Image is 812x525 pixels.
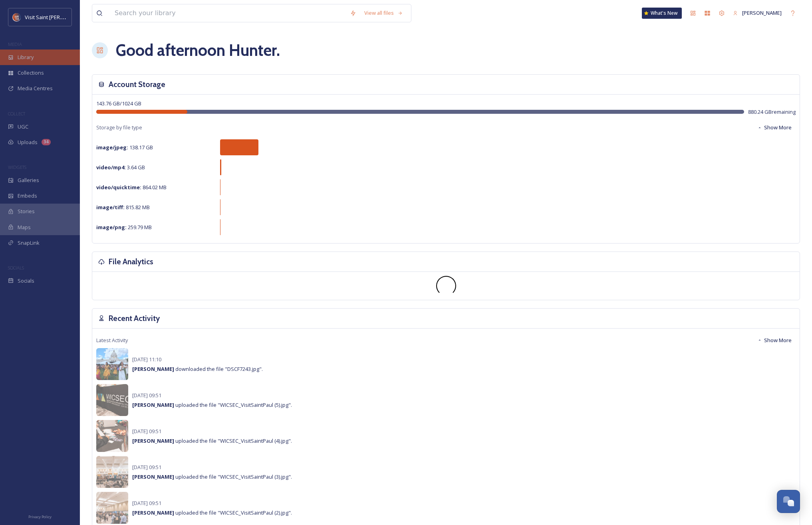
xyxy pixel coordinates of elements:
[8,41,22,47] span: MEDIA
[18,69,44,77] span: Collections
[96,224,152,231] span: 259.79 MB
[8,111,25,117] span: COLLECT
[96,164,145,171] span: 3.64 GB
[96,204,125,211] strong: image/tiff :
[8,164,26,170] span: WIDGETS
[132,473,174,480] strong: [PERSON_NAME]
[132,464,161,471] span: [DATE] 09:51
[109,313,160,324] h3: Recent Activity
[96,420,128,452] img: 4dc5b2eb-35fc-4d66-9156-f7179d58a1bb.jpg
[132,356,161,363] span: [DATE] 11:10
[753,333,796,348] button: Show More
[109,79,165,90] h3: Account Storage
[96,337,128,344] span: Latest Activity
[8,265,24,271] span: SOCIALS
[96,164,126,171] strong: video/mp4 :
[96,184,167,191] span: 864.02 MB
[753,120,796,135] button: Show More
[777,490,800,513] button: Open Chat
[18,208,35,215] span: Stories
[28,511,52,521] a: Privacy Policy
[96,124,142,131] span: Storage by file type
[18,53,34,61] span: Library
[18,85,53,92] span: Media Centres
[132,473,292,480] span: uploaded the file "WICSEC_VisitSaintPaul (3).jpg".
[132,499,161,507] span: [DATE] 09:51
[25,13,89,21] span: Visit Saint [PERSON_NAME]
[96,456,128,488] img: e8621241-f075-4bb5-8863-f5bd3fff68e3.jpg
[18,239,40,247] span: SnapLink
[132,428,161,435] span: [DATE] 09:51
[132,392,161,399] span: [DATE] 09:51
[132,437,174,444] strong: [PERSON_NAME]
[132,401,292,408] span: uploaded the file "WICSEC_VisitSaintPaul (5).jpg".
[18,277,34,285] span: Socials
[116,38,280,62] h1: Good afternoon Hunter .
[96,144,153,151] span: 138.17 GB
[111,4,346,22] input: Search your library
[748,108,796,116] span: 880.24 GB remaining
[96,184,141,191] strong: video/quicktime :
[96,224,127,231] strong: image/png :
[109,256,153,267] h3: File Analytics
[742,9,782,16] span: [PERSON_NAME]
[132,365,174,372] strong: [PERSON_NAME]
[360,5,407,21] a: View all files
[18,224,31,231] span: Maps
[96,100,141,107] span: 143.76 GB / 1024 GB
[96,144,128,151] strong: image/jpeg :
[96,204,150,211] span: 815.82 MB
[42,139,51,145] div: 34
[96,348,128,380] img: ca218a27-aa8b-4b71-9c40-dd9d5ef1d8cf.jpg
[96,492,128,524] img: b4f11cba-0641-4a0f-abe5-86010190fd4f.jpg
[642,8,682,19] a: What's New
[96,384,128,416] img: d9f03378-2561-48fc-8a2f-491481af576c.jpg
[28,514,52,519] span: Privacy Policy
[132,401,174,408] strong: [PERSON_NAME]
[18,123,28,131] span: UGC
[132,365,263,372] span: downloaded the file "DSCF7243.jpg".
[18,192,37,200] span: Embeds
[132,509,292,516] span: uploaded the file "WICSEC_VisitSaintPaul (2).jpg".
[18,176,39,184] span: Galleries
[13,13,21,21] img: Visit%20Saint%20Paul%20Updated%20Profile%20Image.jpg
[132,437,292,444] span: uploaded the file "WICSEC_VisitSaintPaul (4).jpg".
[18,139,38,146] span: Uploads
[729,5,786,21] a: [PERSON_NAME]
[132,509,174,516] strong: [PERSON_NAME]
